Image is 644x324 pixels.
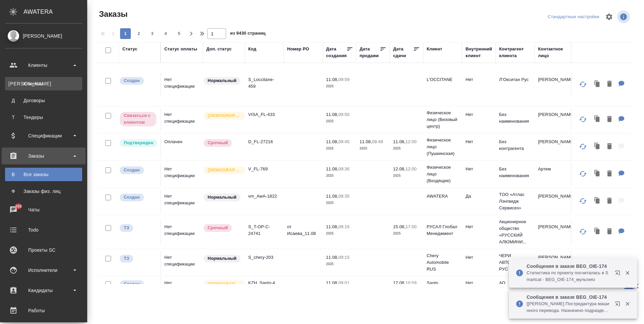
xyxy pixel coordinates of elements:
[5,185,82,198] a: ФЗаказы физ. лиц
[326,83,353,90] p: 2025
[535,190,574,213] td: [PERSON_NAME]
[427,224,459,237] p: РУСАЛ Глобал Менеджмент
[393,46,413,59] div: Дата сдачи
[161,220,203,244] td: Нет спецификации
[5,151,82,161] div: Заказы
[208,281,241,287] p: [DEMOGRAPHIC_DATA]
[575,111,591,127] button: Обновить
[5,94,82,107] a: ДДоговоры
[535,73,574,96] td: [PERSON_NAME]
[611,297,627,313] button: Открыть в новой вкладке
[360,145,386,152] p: 2025
[161,190,203,213] td: Нет спецификации
[208,225,228,231] p: Срочный
[466,111,492,118] p: Нет
[326,172,353,179] p: 2025
[393,145,420,152] p: 2025
[248,166,280,172] p: V_FL-769
[499,218,531,245] p: Акционерное общество «РУССКИЙ АЛЮМИНИ...
[499,46,531,59] div: Контрагент клиента
[338,255,350,260] p: 09:15
[406,280,417,285] p: 10:59
[621,301,634,307] button: Закрыть
[206,46,232,52] div: Доп. статус
[119,138,157,148] div: Выставляет КМ после уточнения всех необходимых деталей и получения согласия клиента на запуск. С ...
[591,255,604,269] button: Клонировать
[575,224,591,240] button: Обновить
[5,32,82,40] div: [PERSON_NAME]
[133,30,144,37] span: 2
[23,5,87,18] div: AWATERA
[338,280,350,285] p: 09:01
[575,193,591,209] button: Обновить
[546,12,601,22] div: split button
[208,255,236,262] p: Нормальный
[466,46,492,59] div: Внутренний клиент
[591,140,604,154] button: Клонировать
[527,263,610,270] p: Сообщения в заказе BEG_OIE-174
[248,280,280,286] p: KZH_Santo-4
[427,280,459,293] p: Santo [GEOGRAPHIC_DATA]
[393,166,406,171] p: 12.08,
[2,242,86,258] a: Проекты SC
[499,111,531,125] p: Без наименования
[611,266,627,282] button: Открыть в новой вкладке
[8,97,79,104] div: Договоры
[208,167,241,173] p: [DEMOGRAPHIC_DATA]
[591,77,604,91] button: Клонировать
[326,255,338,260] p: 11.08,
[160,28,171,39] button: 4
[427,252,459,273] p: Chery Automobile RUS
[427,193,459,200] p: AWATERA
[124,112,152,126] p: Связаться с клиентом
[326,230,353,237] p: 2025
[326,194,338,199] p: 11.08,
[466,254,492,261] p: Нет
[203,224,241,233] div: Выставляется автоматически, если на указанный объем услуг необходимо больше времени в стандартном...
[203,138,241,148] div: Выставляется автоматически, если на указанный объем услуг необходимо больше времени в стандартном...
[8,114,79,121] div: Тендеры
[591,225,604,239] button: Клонировать
[203,193,241,202] div: Статус по умолчанию для стандартных заказов
[326,46,346,59] div: Дата создания
[466,224,492,230] p: Нет
[604,140,615,154] button: Удалить
[161,73,203,96] td: Нет спецификации
[617,10,631,23] span: Посмотреть информацию
[5,60,82,70] div: Клиенты
[8,171,79,178] div: Все заказы
[575,254,591,270] button: Обновить
[601,9,617,25] span: Настроить таблицу
[393,224,406,229] p: 15.08,
[338,112,350,117] p: 09:50
[406,166,417,171] p: 12:00
[161,135,203,159] td: Оплачен
[124,225,129,231] p: ТЗ
[5,225,82,235] div: Todo
[248,76,280,90] p: S_Loccitane-459
[499,252,531,273] p: ЧЕРИ АВТОМОБИЛИ РУС
[5,77,82,90] a: [PERSON_NAME]Клиенты
[8,80,79,87] div: Клиенты
[393,172,420,179] p: 2025
[535,108,574,131] td: [PERSON_NAME]
[248,46,256,52] div: Код
[5,285,82,295] div: Кандидаты
[2,221,86,238] a: Todo
[466,76,492,83] p: Нет
[499,76,531,83] p: Л’Окситан Рус
[604,77,615,91] button: Удалить
[406,224,417,229] p: 17:00
[203,76,241,85] div: Статус по умолчанию для стандартных заказов
[122,46,138,52] div: Статус
[326,200,353,206] p: 2025
[5,131,82,141] div: Спецификации
[124,194,140,201] p: Создан
[535,135,574,159] td: [PERSON_NAME]
[326,112,338,117] p: 11.08,
[360,46,380,59] div: Дата продажи
[604,167,615,181] button: Удалить
[119,254,157,263] div: Выставляет КМ при отправке заказа на расчет верстке (для тикета) или для уточнения сроков на прои...
[124,281,140,287] p: Создан
[427,137,459,157] p: Физическое лицо (Пушкинская)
